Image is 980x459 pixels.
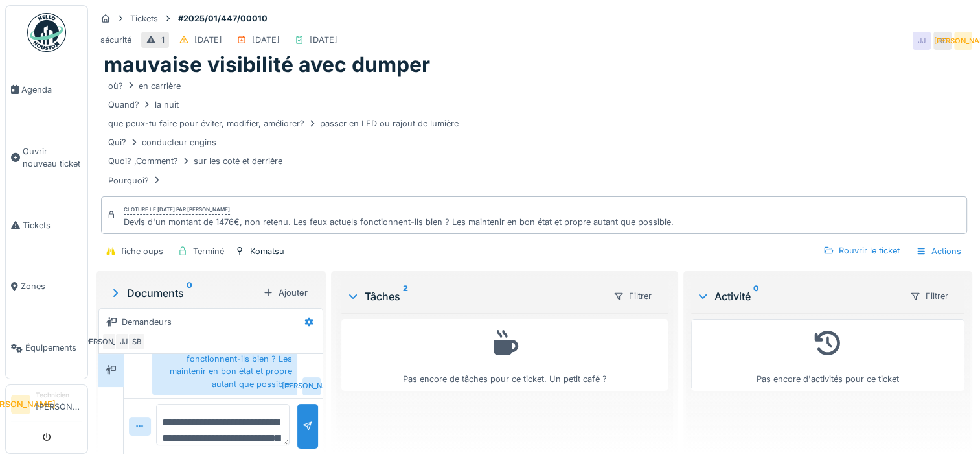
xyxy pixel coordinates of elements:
[252,34,280,46] div: [DATE]
[910,242,967,261] div: Actions
[121,245,163,257] div: fiche oups
[608,287,657,305] div: Filtrer
[11,395,30,414] li: [PERSON_NAME]
[152,323,297,395] div: Devis d'un montant de 1476€, non retenu. Les feux actuels fonctionnent-ils bien ? Les maintenir e...
[6,194,87,256] a: Tickets
[23,219,82,231] span: Tickets
[27,13,66,52] img: Badge_color-CXgf-gQk.svg
[128,333,146,351] div: SB
[161,34,165,46] div: 1
[173,12,273,25] strong: #2025/01/447/00010
[258,284,313,301] div: Ajouter
[108,117,459,130] div: que peux-tu faire pour éviter, modifier, améliorer? passer en LED ou rajout de lumière
[6,317,87,379] a: Équipements
[818,242,905,259] div: Rouvrir le ticket
[250,245,284,257] div: Komatsu
[102,333,120,351] div: [PERSON_NAME]
[193,245,224,257] div: Terminé
[753,288,759,304] sup: 0
[954,32,972,50] div: [PERSON_NAME]
[23,145,82,170] span: Ouvrir nouveau ticket
[21,84,82,96] span: Agenda
[933,32,952,50] div: RD
[347,288,602,304] div: Tâches
[403,288,408,304] sup: 2
[6,121,87,194] a: Ouvrir nouveau ticket
[104,53,430,77] h1: mauvaise visibilité avec dumper
[108,174,162,187] div: Pourquoi?
[36,390,82,418] li: [PERSON_NAME]
[21,280,82,292] span: Zones
[108,136,216,148] div: Qui? conducteur engins
[194,34,222,46] div: [DATE]
[350,325,659,385] div: Pas encore de tâches pour ce ticket. Un petit café ?
[6,59,87,121] a: Agenda
[302,377,321,395] div: [PERSON_NAME]
[36,390,82,400] div: Technicien
[108,155,282,167] div: Quoi? ,Comment? sur les coté et derrière
[100,34,131,46] div: sécurité
[124,216,674,228] div: Devis d'un montant de 1476€, non retenu. Les feux actuels fonctionnent-ils bien ? Les maintenir e...
[109,285,258,301] div: Documents
[108,99,179,111] div: Quand? la nuit
[6,256,87,318] a: Zones
[124,206,230,215] div: Clôturé le [DATE] par [PERSON_NAME]
[122,316,172,328] div: Demandeurs
[696,288,899,304] div: Activité
[130,12,158,25] div: Tickets
[913,32,931,50] div: JJ
[187,285,192,301] sup: 0
[904,287,954,305] div: Filtrer
[115,333,133,351] div: JJ
[108,80,181,92] div: où? en carrière
[700,325,956,385] div: Pas encore d'activités pour ce ticket
[11,390,82,421] a: [PERSON_NAME] Technicien[PERSON_NAME]
[310,34,337,46] div: [DATE]
[25,342,82,354] span: Équipements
